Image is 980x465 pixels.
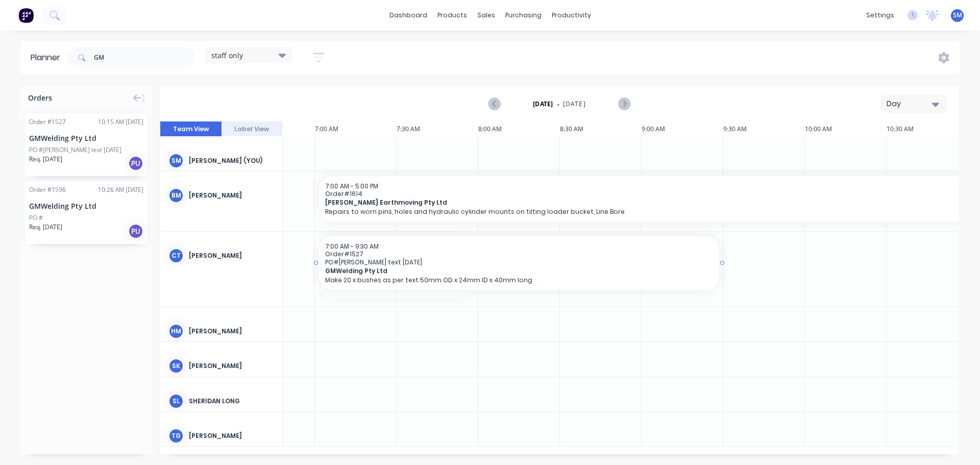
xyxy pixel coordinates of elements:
[29,185,66,194] div: Order # 1596
[98,185,143,194] div: 10:26 AM [DATE]
[723,121,805,137] div: 9:30 AM
[29,145,121,155] div: PO #[PERSON_NAME] text [DATE]
[563,100,586,109] span: [DATE]
[189,361,274,371] div: [PERSON_NAME]
[94,47,195,68] input: Search for orders...
[168,394,184,409] div: SL
[861,8,899,23] div: settings
[222,121,283,137] button: Label View
[953,11,962,20] span: SM
[189,397,274,406] div: Sheridan Long
[557,98,559,110] span: -
[189,327,274,336] div: [PERSON_NAME]
[168,188,184,203] div: BM
[128,156,143,171] div: PU
[489,97,501,110] button: Previous page
[29,117,66,127] div: Order # 1527
[168,428,184,444] div: TG
[560,121,642,137] div: 8:30 AM
[472,8,500,23] div: sales
[887,99,934,109] div: Day
[189,191,274,200] div: [PERSON_NAME]
[29,213,43,223] div: PO #
[29,201,143,211] div: GMWelding Pty Ltd
[189,156,274,165] div: [PERSON_NAME] (You)
[500,8,547,23] div: purchasing
[98,117,143,127] div: 10:15 AM [DATE]
[805,121,887,137] div: 10:00 AM
[478,121,560,137] div: 8:00 AM
[128,224,143,239] div: PU
[384,8,432,23] a: dashboard
[29,223,62,232] span: Req. [DATE]
[168,324,184,339] div: HM
[189,251,274,260] div: [PERSON_NAME]
[31,52,65,64] div: Planner
[881,95,947,113] button: Day
[211,50,243,61] span: staff only
[29,155,62,164] span: Req. [DATE]
[28,92,52,103] span: Orders
[315,121,397,137] div: 7:00 AM
[29,133,143,143] div: GMWelding Pty Ltd
[18,8,34,23] img: Factory
[168,248,184,263] div: CT
[618,97,630,110] button: Next page
[432,8,472,23] div: products
[547,8,596,23] div: productivity
[397,121,478,137] div: 7:30 AM
[168,153,184,168] div: SM
[887,121,968,137] div: 10:30 AM
[168,358,184,374] div: SK
[160,121,222,137] button: Team View
[533,100,553,109] strong: [DATE]
[642,121,723,137] div: 9:00 AM
[189,431,274,440] div: [PERSON_NAME]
